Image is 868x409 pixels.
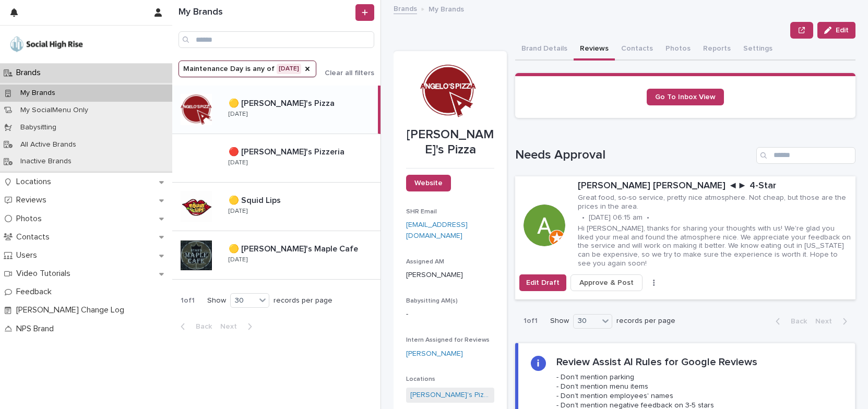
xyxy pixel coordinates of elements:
[406,376,435,382] span: Locations
[12,195,55,205] p: Reviews
[229,256,247,263] p: [DATE]
[229,194,283,206] p: 🟡 Squid Lips
[414,179,443,187] span: Website
[655,93,716,101] span: Go To Inbox View
[12,287,60,297] p: Feedback
[406,270,494,281] p: [PERSON_NAME]
[515,308,546,334] p: 1 of 1
[756,147,855,164] input: Search
[616,317,675,326] p: records per page
[406,259,444,265] span: Assigned AM
[550,317,569,326] p: Show
[394,2,417,14] a: Brands
[274,296,332,305] p: records per page
[659,39,697,61] button: Photos
[172,231,381,280] a: 🟡 [PERSON_NAME]'s Maple Cafe🟡 [PERSON_NAME]'s Maple Cafe [DATE]
[519,274,566,291] button: Edit Draft
[229,242,360,254] p: 🟡 [PERSON_NAME]'s Maple Cafe
[784,318,807,325] span: Back
[12,177,60,187] p: Locations
[216,322,260,331] button: Next
[172,322,216,331] button: Back
[556,356,757,368] h2: Review Assist AI Rules for Google Reviews
[429,3,464,14] p: My Brands
[817,22,855,39] button: Edit
[526,278,560,288] span: Edit Draft
[615,39,659,61] button: Contacts
[316,69,374,77] button: Clear all filters
[12,250,45,260] p: Users
[406,348,463,359] a: [PERSON_NAME]
[231,295,256,306] div: 30
[12,232,58,242] p: Contacts
[172,183,381,231] a: 🟡 Squid Lips🟡 Squid Lips [DATE]
[406,337,490,343] span: Intern Assigned for Reviews
[325,69,374,77] span: Clear all filters
[229,97,337,109] p: 🟡 [PERSON_NAME]'s Pizza
[179,31,374,48] input: Search
[406,209,437,215] span: SHR Email
[578,224,851,268] p: Hi [PERSON_NAME], thanks for sharing your thoughts with us! We're glad you liked your meal and fo...
[12,89,64,98] p: My Brands
[172,288,203,314] p: 1 of 1
[582,213,585,222] p: •
[406,221,468,239] a: [EMAIL_ADDRESS][DOMAIN_NAME]
[515,176,855,300] a: [PERSON_NAME] [PERSON_NAME] ◄► 4-StarGreat food, so-so service, pretty nice atmosphere. Not cheap...
[406,309,494,320] p: -
[12,123,65,132] p: Babysitting
[12,269,79,279] p: Video Tutorials
[589,213,643,222] p: [DATE] 06:15 am
[737,39,779,61] button: Settings
[406,175,451,191] a: Website
[229,208,247,215] p: [DATE]
[229,159,247,166] p: [DATE]
[229,111,247,118] p: [DATE]
[767,317,811,326] button: Back
[579,278,634,288] span: Approve & Post
[570,274,643,291] button: Approve & Post
[515,39,574,61] button: Brand Details
[574,316,599,327] div: 30
[578,181,851,192] p: [PERSON_NAME] [PERSON_NAME] ◄► 4-Star
[12,106,97,115] p: My SocialMenu Only
[12,324,62,334] p: NPS Brand
[207,296,226,305] p: Show
[578,194,851,211] p: Great food, so-so service, pretty nice atmosphere. Not cheap, but those are the prices in the area.
[179,61,316,77] button: Maintenance Day
[697,39,737,61] button: Reports
[220,323,243,330] span: Next
[8,34,85,55] img: o5DnuTxEQV6sW9jFYBBf
[406,127,494,158] p: [PERSON_NAME]'s Pizza
[574,39,615,61] button: Reviews
[836,27,849,34] span: Edit
[811,317,855,326] button: Next
[229,145,347,157] p: 🔴 [PERSON_NAME]'s Pizzeria
[410,390,490,401] a: [PERSON_NAME]'s Pizza
[815,318,838,325] span: Next
[12,140,85,149] p: All Active Brands
[647,89,724,105] a: Go To Inbox View
[172,86,381,134] a: 🟡 [PERSON_NAME]'s Pizza🟡 [PERSON_NAME]'s Pizza [DATE]
[189,323,212,330] span: Back
[179,7,353,18] h1: My Brands
[12,214,50,224] p: Photos
[647,213,649,222] p: •
[406,298,458,304] span: Babysitting AM(s)
[172,134,381,183] a: 🔴 [PERSON_NAME]'s Pizzeria🔴 [PERSON_NAME]'s Pizzeria [DATE]
[12,157,80,166] p: Inactive Brands
[12,68,49,78] p: Brands
[12,305,133,315] p: [PERSON_NAME] Change Log
[515,148,752,163] h1: Needs Approval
